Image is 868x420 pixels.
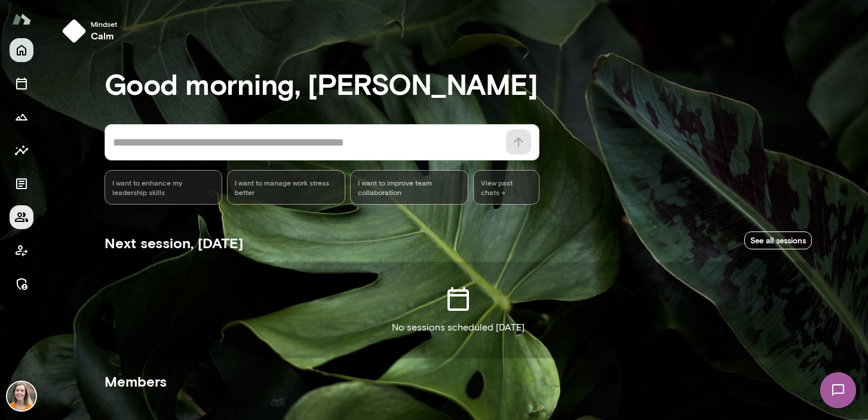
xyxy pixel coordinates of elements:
[392,320,525,335] p: No sessions scheduled [DATE]
[235,178,338,197] span: I want to manage work stress better
[57,14,127,48] button: Mindsetcalm
[12,8,31,30] img: Mento
[10,72,33,95] button: Sessions
[358,178,461,197] span: I want to improve team collaboration
[10,272,33,296] button: Manage
[7,382,36,410] img: Carrie Kelly
[350,170,468,205] div: I want to improve team collaboration
[105,67,812,100] h3: Good morning, [PERSON_NAME]
[105,170,223,205] div: I want to enhance my leadership skills
[112,178,215,197] span: I want to enhance my leadership skills
[91,29,117,43] h6: calm
[10,38,33,62] button: Home
[105,372,812,391] h5: Members
[10,105,33,129] button: Growth Plan
[473,170,539,205] span: View past chats ->
[105,233,243,252] h5: Next session, [DATE]
[227,170,345,205] div: I want to manage work stress better
[744,231,812,250] a: See all sessions
[10,172,33,196] button: Documents
[91,19,117,29] span: Mindset
[10,138,33,162] button: Insights
[10,239,33,262] button: Client app
[62,19,86,43] img: mindset
[10,205,33,229] button: Members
